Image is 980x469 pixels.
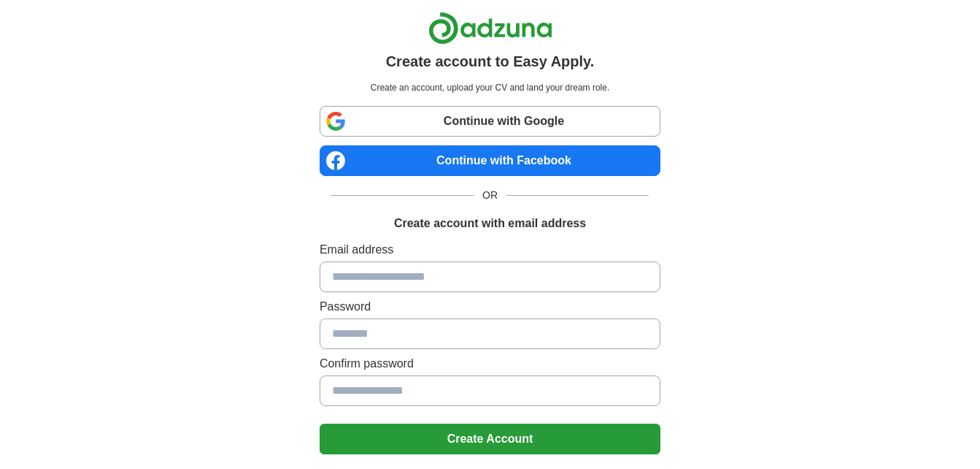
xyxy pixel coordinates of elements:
[320,424,660,454] button: Create Account
[474,188,506,203] span: OR
[320,106,660,137] a: Continue with Google
[320,355,660,373] label: Confirm password
[320,241,660,259] label: Email address
[323,81,657,94] p: Create an account, upload your CV and land your dream role.
[386,50,595,72] h1: Create account to Easy Apply.
[394,215,586,232] h1: Create account with email address
[320,145,660,176] a: Continue with Facebook
[320,298,660,316] label: Password
[428,12,552,45] img: Adzuna logo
